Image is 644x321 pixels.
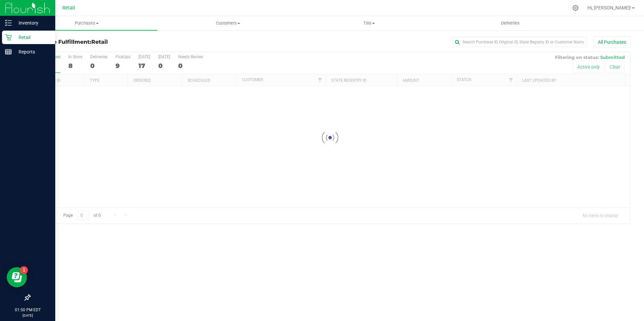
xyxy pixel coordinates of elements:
[3,313,52,318] p: [DATE]
[7,267,27,287] iframe: Resource center
[12,48,52,56] p: Reports
[5,20,12,26] inline-svg: Inventory
[440,16,581,30] a: Deliveries
[62,5,75,11] span: Retail
[158,20,298,26] span: Customers
[157,16,298,30] a: Customers
[5,48,12,55] inline-svg: Reports
[12,33,52,41] p: Retail
[30,39,230,45] h3: Purchase Fulfillment:
[571,5,580,11] div: Manage settings
[16,16,157,30] a: Purchases
[16,20,157,26] span: Purchases
[587,5,631,10] span: Hi, [PERSON_NAME]!
[593,36,631,48] button: All Purchases
[91,39,108,45] span: Retail
[3,307,52,313] p: 01:50 PM EDT
[20,266,28,274] iframe: Resource center unread badge
[299,20,440,26] span: Tills
[452,37,587,47] input: Search Purchase ID, Original ID, State Registry ID or Customer Name...
[5,34,12,41] inline-svg: Retail
[12,19,52,27] p: Inventory
[299,16,440,30] a: Tills
[492,20,529,26] span: Deliveries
